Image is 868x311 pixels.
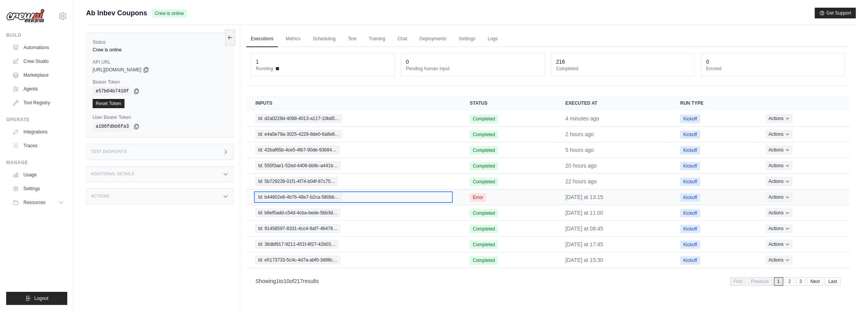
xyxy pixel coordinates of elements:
[680,240,700,249] span: Kickoff
[825,277,840,286] a: Last
[9,69,67,81] a: Marketplace
[256,114,451,123] a: View execution details for Id
[93,67,141,73] span: [URL][DOMAIN_NAME]
[565,225,603,232] time: August 20, 2025 at 08:45 GMT-3
[680,115,700,123] span: Kickoff
[765,145,793,155] button: Actions for execution
[730,277,746,286] span: First
[86,8,147,18] span: Ab Inbev Coupons
[796,277,805,286] a: 3
[680,130,700,139] span: Kickoff
[470,209,498,217] span: Completed
[470,146,498,155] span: Completed
[256,130,342,138] span: Id: e4a5e79a-3025-4229-8de0-6a8e8…
[256,177,338,186] span: Id: 5b729239-01f1-4f74-b04f-87c75…
[556,66,690,72] dt: Completed
[256,277,319,285] p: Showing to of results
[256,146,339,154] span: Id: 42baf65b-4ce5-4fb7-90de-93684…
[294,278,303,284] span: 217
[256,66,273,72] span: Running
[470,193,486,202] span: Error
[680,178,700,186] span: Kickoff
[556,58,565,66] div: 216
[406,58,409,66] div: 0
[765,114,793,123] button: Actions for execution
[415,31,451,47] a: Deployments
[815,8,856,18] button: Get Support
[565,178,597,184] time: August 20, 2025 at 15:30 GMT-3
[9,196,67,209] button: Resources
[246,95,850,291] section: Crew executions table
[393,31,412,47] a: Chat
[256,209,451,217] a: View execution details for Id
[93,122,132,131] code: a186fdbb6fa3
[9,169,67,181] a: Usage
[93,79,227,85] label: Bearer Token
[281,31,305,47] a: Metrics
[246,271,850,291] nav: Pagination
[256,161,451,170] a: View execution details for Id
[6,117,67,123] div: Operate
[565,241,603,247] time: August 19, 2025 at 17:45 GMT-3
[284,278,290,284] span: 10
[747,277,772,286] span: Previous
[785,277,794,286] a: 2
[565,163,597,169] time: August 20, 2025 at 17:45 GMT-3
[256,224,451,233] a: View execution details for Id
[256,177,451,186] a: View execution details for Id
[308,31,340,47] a: Scheduling
[256,224,340,233] span: Id: 91458597-8331-4cc4-9af7-46478…
[565,257,603,263] time: August 19, 2025 at 15:30 GMT-3
[246,95,461,111] th: Inputs
[765,240,793,249] button: Actions for execution
[343,31,361,47] a: Test
[93,87,132,96] code: e57b04b7410f
[680,146,700,155] span: Kickoff
[246,31,278,47] a: Executions
[9,183,67,195] a: Settings
[460,95,556,111] th: Status
[256,146,451,154] a: View execution details for Id
[556,95,671,111] th: Executed at
[680,256,700,265] span: Kickoff
[93,59,227,65] label: API URL
[470,225,498,233] span: Completed
[730,277,840,286] nav: Pagination
[680,209,700,217] span: Kickoff
[680,162,700,170] span: Kickoff
[91,172,134,176] h3: Additional Details
[565,115,599,122] time: August 21, 2025 at 13:15 GMT-3
[6,292,67,305] button: Logout
[91,194,110,199] h3: Actions
[680,225,700,233] span: Kickoff
[152,9,187,18] span: Crew is online
[483,31,502,47] a: Logs
[256,114,342,123] span: Id: d2a0228d-4098-4013-a117-10bd5…
[6,160,67,166] div: Manage
[765,208,793,217] button: Actions for execution
[706,66,840,72] dt: Errored
[9,55,67,67] a: Crew Studio
[256,193,342,201] span: Id: b44602e8-4b76-48e7-b2ca-580bb…
[93,99,124,108] a: Reset Token
[9,140,67,152] a: Traces
[6,32,67,38] div: Build
[9,83,67,95] a: Agents
[23,199,45,206] span: Resources
[9,97,67,109] a: Tool Registry
[256,193,451,201] a: View execution details for Id
[6,9,45,23] img: Logo
[276,278,279,284] span: 1
[565,131,594,137] time: August 21, 2025 at 11:00 GMT-3
[565,210,603,216] time: August 20, 2025 at 11:00 GMT-3
[470,162,498,170] span: Completed
[807,277,823,286] a: Next
[256,161,341,170] span: Id: 550f3ae1-52ed-4406-bb9c-a441b…
[256,209,340,217] span: Id: b8ef5add-c54d-4cba-bede-5bb3d…
[765,255,793,265] button: Actions for execution
[765,130,793,139] button: Actions for execution
[470,130,498,139] span: Completed
[9,41,67,54] a: Automations
[364,31,390,47] a: Training
[765,193,793,202] button: Actions for execution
